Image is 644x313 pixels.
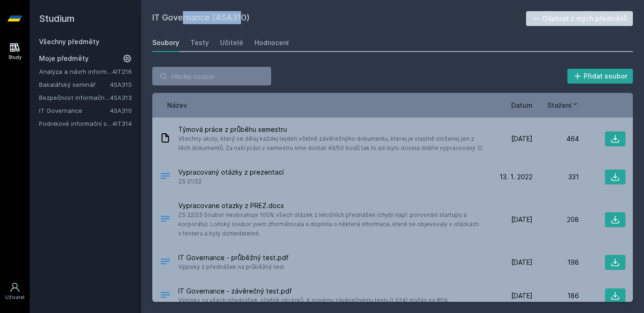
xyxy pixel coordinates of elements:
[533,291,579,300] div: 186
[511,258,533,267] span: [DATE]
[39,67,112,76] a: Analýza a návrh informačních systémů
[533,134,579,143] div: 464
[190,33,209,52] a: Testy
[547,100,579,110] button: Stažení
[8,54,22,61] div: Study
[178,201,482,210] span: Vypracovane otazky z PREZ.docx
[152,11,526,26] h2: IT Governance (4SA310)
[547,100,572,110] span: Stažení
[533,258,579,267] div: 198
[178,125,482,134] span: Týmová práce z průběhu semestru
[567,69,633,84] button: Přidat soubor
[511,100,533,110] button: Datum
[152,33,179,52] a: Soubory
[500,172,533,182] span: 13. 1. 2022
[178,210,482,238] span: ZS 22/23 Soubor neobsahuje 100% všech otázek z letošních přednášek (chybí např. porovnání startup...
[178,262,289,272] span: Výpisky z přednášek na průběžný test
[511,134,533,143] span: [DATE]
[2,37,28,65] a: Study
[178,287,449,296] span: IT Governance - závěrečný test.pdf
[511,215,533,224] span: [DATE]
[110,94,132,101] a: 4SA313
[152,38,179,47] div: Soubory
[167,100,187,110] button: Název
[160,289,171,303] div: PDF
[110,81,132,88] a: 4SA315
[112,120,132,127] a: 4IT314
[254,38,289,47] div: Hodnocení
[160,170,171,184] div: .DOCX
[178,296,449,305] span: Výpisky za všech přednášek, včetně obrázků. K novému závěrečnému testu (LS24) stačilo na 85%.
[39,106,110,115] a: IT Governance
[220,33,243,52] a: Učitelé
[39,54,89,63] span: Moje předměty
[526,11,633,26] button: Odebrat z mých předmětů
[39,93,110,102] a: Bezpečnost informačních systémů
[160,256,171,269] div: PDF
[533,172,579,182] div: 331
[112,68,132,75] a: 4IT216
[152,67,271,85] input: Hledej soubor
[254,33,289,52] a: Hodnocení
[190,38,209,47] div: Testy
[39,119,112,128] a: Podnikové informační systémy
[178,168,284,177] span: Vypracovaný otázky z prezentací
[2,277,28,306] a: Uživatel
[511,291,533,300] span: [DATE]
[39,80,110,89] a: Bakalářský seminář
[178,177,284,186] span: ZS 21/22
[533,215,579,224] div: 208
[5,294,25,301] div: Uživatel
[178,134,482,153] span: Všechny úkoly, který se dělaj každej tejden včetně závěrečnýho dokumentu, kterej je vlastně slože...
[160,213,171,227] div: DOCX
[39,38,99,46] a: Všechny předměty
[110,107,132,114] a: 4SA310
[178,253,289,262] span: IT Governance - průběžný test.pdf
[220,38,243,47] div: Učitelé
